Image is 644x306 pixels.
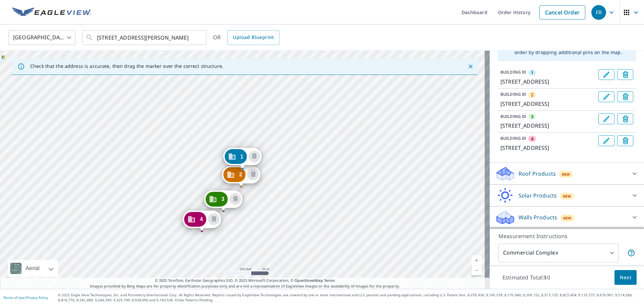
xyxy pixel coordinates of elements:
button: Delete building 2 [617,91,633,102]
p: Measurement Instructions [498,232,635,240]
p: | [3,296,48,300]
div: Solar ProductsNew [495,187,639,204]
p: [STREET_ADDRESS] [500,78,596,86]
div: Aerial [8,260,58,277]
span: 2 [531,92,533,98]
div: Dropped pin, building 4, Commercial property, 420 Concordia Dr Bella Vista, AR 72715 [183,211,221,231]
span: 2 [239,172,242,177]
div: OR [213,30,279,45]
a: Current Level 17, Zoom In [472,255,482,265]
p: BUILDING ID [500,69,526,75]
p: [STREET_ADDRESS] [500,122,596,130]
p: BUILDING ID [500,91,526,97]
button: Close [466,62,475,71]
button: Edit building 4 [598,135,614,146]
span: New [563,215,572,221]
button: Delete building 3 [617,114,633,124]
img: EV Logo [12,7,91,17]
a: Cancel Order [539,5,585,19]
div: Roof ProductsNew [495,166,639,182]
input: Search by address or latitude-longitude [97,28,193,47]
div: Aerial [23,260,42,277]
a: Terms [324,278,335,283]
button: Delete building 2 [247,169,259,180]
button: Edit building 1 [598,69,614,80]
span: 4 [200,217,203,222]
a: OpenStreetMap [294,278,323,283]
p: © 2025 Eagle View Technologies, Inc. and Pictometry International Corp. All Rights Reserved. Repo... [58,293,641,303]
button: Edit building 2 [598,91,614,102]
a: Current Level 17, Zoom Out [472,265,482,275]
button: Delete building 1 [617,69,633,80]
div: FR [591,5,606,20]
p: Check that the address is accurate, then drag the marker over the correct structure. [30,63,223,69]
p: Roof Products [519,170,556,178]
div: Dropped pin, building 1, Commercial property, 1 Concordia Dr Bella Vista, AR 72715 [223,148,261,169]
p: Estimated Total: $0 [497,270,555,285]
button: Delete building 3 [229,193,241,205]
div: [GEOGRAPHIC_DATA] [8,28,75,47]
div: Commercial Complex [498,244,619,262]
p: Walls Products [519,213,557,221]
p: [STREET_ADDRESS] [500,144,596,152]
span: © 2025 TomTom, Earthstar Geographics SIO, © 2025 Microsoft Corporation, © [155,278,335,283]
div: Dropped pin, building 2, Commercial property, 322 Concordia Dr Bella Vista, AR 72715 [222,166,260,187]
p: [STREET_ADDRESS] [500,100,596,108]
span: 1 [531,70,533,76]
a: Privacy Policy [26,295,48,300]
div: Dropped pin, building 3, Commercial property, 422 Concordia Dr Bella Vista, AR 72715 [204,190,243,211]
span: 4 [531,136,533,142]
span: Upload Blueprint [233,33,274,42]
button: Edit building 3 [598,114,614,124]
a: Terms of Use [3,295,24,300]
span: Each building may require a separate measurement report; if so, your account will be billed per r... [627,249,635,257]
span: 3 [221,196,224,202]
span: 1 [240,154,243,159]
p: BUILDING ID [500,114,526,119]
button: Next [614,270,637,285]
span: 3 [531,114,533,120]
button: Delete building 1 [249,151,260,163]
span: New [562,172,570,177]
a: Upload Blueprint [227,30,279,45]
span: New [563,193,571,199]
button: Delete building 4 [208,213,220,225]
div: Walls ProductsNew [495,209,639,225]
p: BUILDING ID [500,135,526,141]
span: Next [620,273,631,282]
p: Solar Products [519,191,557,200]
button: Delete building 4 [617,135,633,146]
